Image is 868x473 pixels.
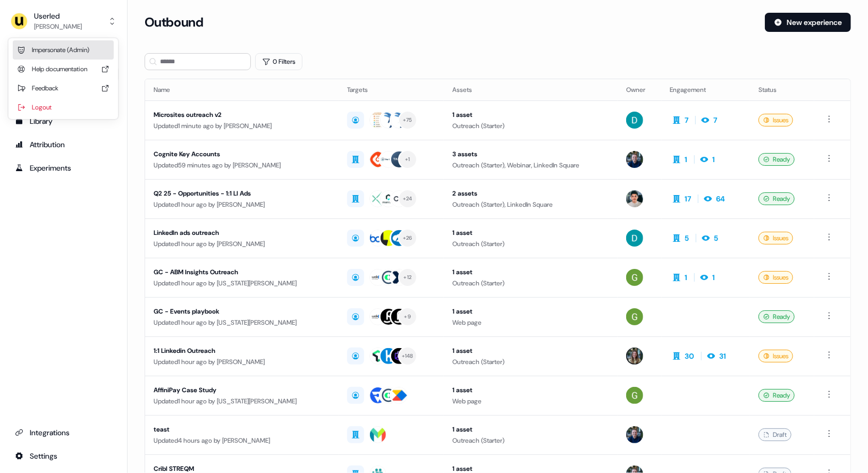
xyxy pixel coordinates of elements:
button: Userled[PERSON_NAME] [9,9,119,34]
div: Userled [34,11,82,21]
div: Help documentation [13,60,114,79]
div: [PERSON_NAME] [34,21,82,32]
div: Impersonate (Admin) [13,40,114,60]
div: Userled[PERSON_NAME] [9,38,118,119]
div: Feedback [13,79,114,98]
div: Logout [13,98,114,117]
